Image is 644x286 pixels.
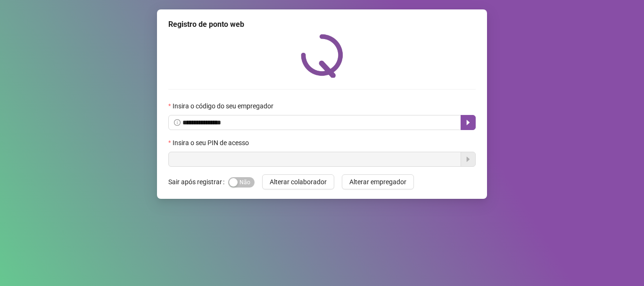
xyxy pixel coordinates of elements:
label: Sair após registrar [168,174,228,189]
span: Alterar empregador [349,177,406,187]
div: Registro de ponto web [168,19,476,30]
button: Alterar empregador [342,174,414,189]
img: QRPoint [301,34,343,78]
span: caret-right [464,119,472,126]
button: Alterar colaborador [262,174,334,189]
span: Alterar colaborador [270,177,327,187]
label: Insira o seu PIN de acesso [168,138,255,148]
label: Insira o código do seu empregador [168,101,280,111]
span: info-circle [174,119,181,126]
